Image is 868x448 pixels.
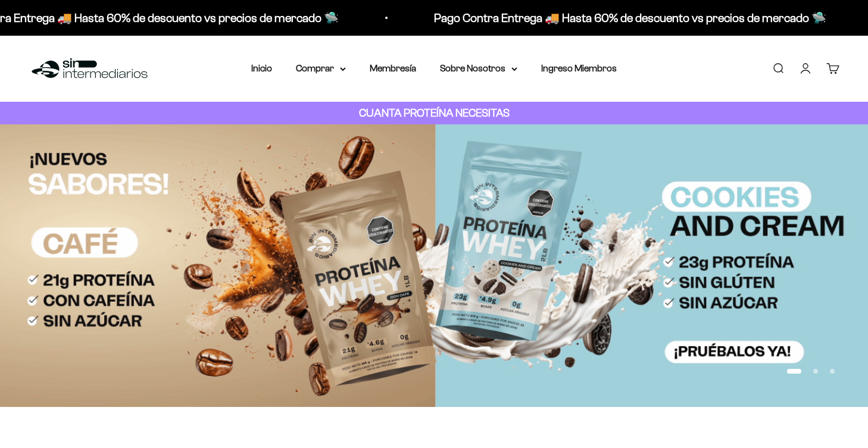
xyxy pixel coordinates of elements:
p: Pago Contra Entrega 🚚 Hasta 60% de descuento vs precios de mercado 🛸 [429,8,822,27]
strong: CUANTA PROTEÍNA NECESITAS [359,106,510,119]
summary: Sobre Nosotros [440,61,517,76]
a: Inicio [251,63,272,73]
a: Membresía [370,63,416,73]
a: Ingreso Miembros [541,63,617,73]
summary: Comprar [296,61,346,76]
